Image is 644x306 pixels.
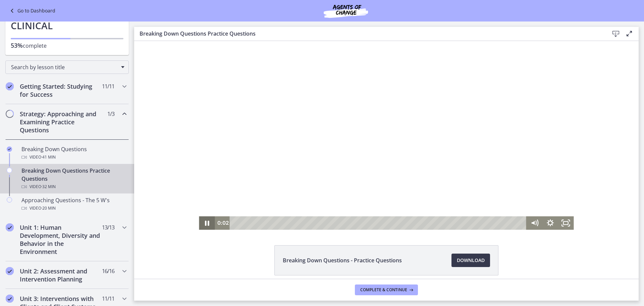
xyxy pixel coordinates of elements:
i: Completed [6,223,14,231]
div: Breaking Down Questions Practice Questions [21,167,126,191]
span: · 20 min [41,204,56,212]
iframe: Video Lesson [134,41,639,230]
a: Download [451,254,490,267]
i: Completed [6,267,14,275]
a: Go to Dashboard [8,7,55,15]
span: 11 / 11 [102,295,114,303]
i: Completed [6,82,14,90]
span: Download [457,256,485,264]
div: Search by lesson title [5,60,129,74]
i: Completed [6,295,14,303]
span: 16 / 16 [102,267,114,275]
button: Fullscreen [424,175,440,189]
h2: Unit 2: Assessment and Intervention Planning [20,267,102,283]
div: Video [21,183,126,191]
span: Breaking Down Questions - Practice Questions [283,256,402,264]
div: Video [21,204,126,212]
span: 13 / 13 [102,223,114,231]
button: Show settings menu [408,175,424,189]
span: · 32 min [41,183,56,191]
h2: Unit 1: Human Development, Diversity and Behavior in the Environment [20,223,102,256]
div: Approaching Questions - The 5 W's [21,196,126,212]
span: 53% [11,41,23,49]
img: Agents of Change [306,3,386,19]
span: Complete & continue [360,287,407,293]
span: Search by lesson title [11,63,118,71]
span: · 41 min [41,153,56,161]
h3: Breaking Down Questions Practice Questions [140,30,598,38]
button: Mute [393,175,409,189]
span: 11 / 11 [102,82,114,90]
p: complete [11,41,123,50]
button: Complete & continue [355,285,418,295]
h2: Getting Started: Studying for Success [20,82,102,98]
h2: Strategy: Approaching and Examining Practice Questions [20,110,102,134]
span: 1 / 3 [107,110,114,118]
div: Breaking Down Questions [21,145,126,161]
i: Completed [7,146,12,152]
div: Video [21,153,126,161]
